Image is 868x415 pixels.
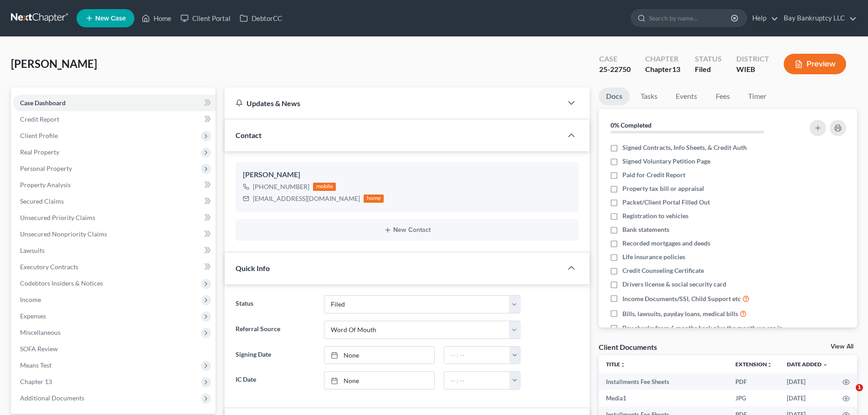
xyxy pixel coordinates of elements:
[20,296,41,303] span: Income
[622,323,783,333] span: Pay checks from 6 months back plus the month we are in
[243,226,571,234] button: New Contact
[622,280,726,289] span: Drivers license & social security card
[611,121,652,129] strong: 0% Completed
[695,64,722,75] div: Filed
[236,131,262,139] span: Contact
[748,10,778,26] a: Help
[599,54,631,64] div: Case
[13,111,216,128] a: Credit Report
[856,384,863,391] span: 1
[622,252,685,261] span: Life insurance policies
[364,195,384,203] div: home
[137,10,176,26] a: Home
[20,279,103,287] span: Codebtors Insiders & Notices
[622,309,738,318] span: Bills, lawsuits, payday loans, medical bills
[645,54,680,64] div: Chapter
[622,294,741,303] span: Income Documents/SSI, Child Support etc
[13,341,216,357] a: SOFA Review
[728,374,780,390] td: PDF
[20,148,59,156] span: Real Property
[324,347,434,364] a: None
[599,64,631,75] div: 25-22750
[736,64,769,75] div: WIEB
[324,372,434,389] a: None
[231,295,319,313] label: Status
[599,342,657,352] div: Client Documents
[622,184,704,193] span: Property tax bill or appraisal
[599,87,630,105] a: Docs
[736,54,769,64] div: District
[822,362,828,368] i: expand_more
[13,95,216,111] a: Case Dashboard
[243,169,571,180] div: [PERSON_NAME]
[784,54,846,74] button: Preview
[13,226,216,242] a: Unsecured Nonpriority Claims
[645,64,680,75] div: Chapter
[13,210,216,226] a: Unsecured Priority Claims
[668,87,704,105] a: Events
[633,87,665,105] a: Tasks
[20,246,45,254] span: Lawsuits
[622,170,685,179] span: Paid for Credit Report
[622,157,710,166] span: Signed Voluntary Petition Page
[20,99,66,107] span: Case Dashboard
[13,177,216,193] a: Property Analysis
[741,87,774,105] a: Timer
[728,390,780,406] td: JPG
[20,345,58,353] span: SOFA Review
[20,378,52,385] span: Chapter 13
[253,182,309,191] div: [PHONE_NUMBER]
[13,242,216,259] a: Lawsuits
[708,87,737,105] a: Fees
[236,264,270,272] span: Quick Info
[622,266,704,275] span: Credit Counseling Certificate
[622,211,688,220] span: Registration to vehicles
[787,361,828,368] a: Date Added expand_more
[20,181,71,189] span: Property Analysis
[95,15,126,22] span: New Case
[313,183,336,191] div: mobile
[20,328,61,336] span: Miscellaneous
[622,239,710,248] span: Recorded mortgages and deeds
[831,343,853,350] a: View All
[695,54,722,64] div: Status
[20,132,58,139] span: Client Profile
[13,193,216,210] a: Secured Claims
[444,372,510,389] input: -- : --
[780,374,835,390] td: [DATE]
[20,230,107,238] span: Unsecured Nonpriority Claims
[176,10,235,26] a: Client Portal
[620,362,626,368] i: unfold_more
[672,65,680,73] span: 13
[444,347,510,364] input: -- : --
[622,225,669,234] span: Bank statements
[649,10,732,26] input: Search by name...
[837,384,859,406] iframe: Intercom live chat
[780,390,835,406] td: [DATE]
[20,164,72,172] span: Personal Property
[20,394,84,402] span: Additional Documents
[599,374,728,390] td: Installments Fee Sheets
[20,197,64,205] span: Secured Claims
[767,362,772,368] i: unfold_more
[622,143,747,152] span: Signed Contracts, Info Sheets, & Credit Auth
[20,214,95,221] span: Unsecured Priority Claims
[599,390,728,406] td: Media1
[622,198,710,207] span: Packet/Client Portal Filled Out
[20,361,51,369] span: Means Test
[236,98,551,108] div: Updates & News
[20,115,59,123] span: Credit Report
[606,361,626,368] a: Titleunfold_more
[253,194,360,203] div: [EMAIL_ADDRESS][DOMAIN_NAME]
[735,361,772,368] a: Extensionunfold_more
[13,259,216,275] a: Executory Contracts
[20,312,46,320] span: Expenses
[231,371,319,389] label: IC Date
[231,321,319,339] label: Referral Source
[11,57,97,70] span: [PERSON_NAME]
[231,346,319,364] label: Signing Date
[779,10,857,26] a: Bay Bankruptcy LLC
[235,10,287,26] a: DebtorCC
[20,263,78,271] span: Executory Contracts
